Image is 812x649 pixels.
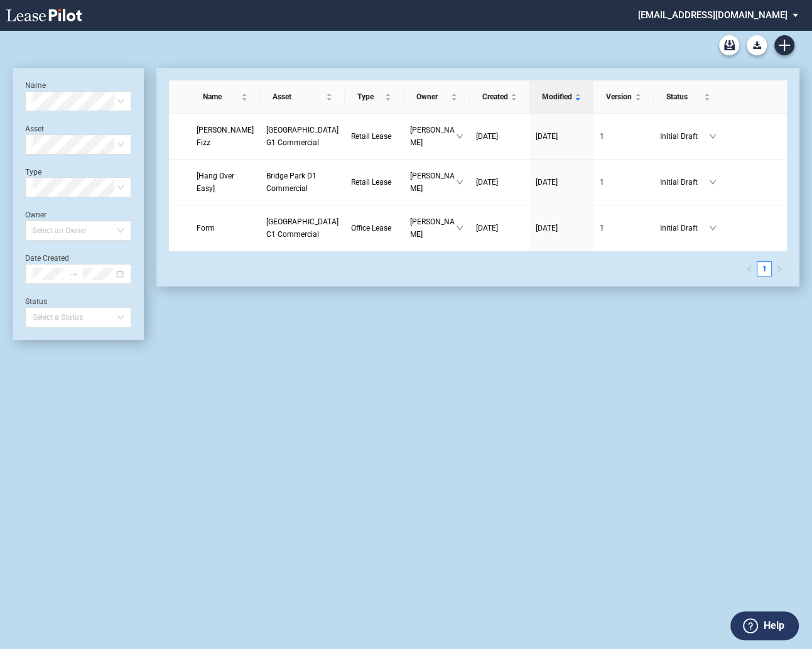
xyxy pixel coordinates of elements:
span: Asset [273,90,323,103]
span: down [709,178,717,186]
button: right [772,261,787,276]
a: Form [197,222,254,234]
th: Version [593,80,654,114]
span: [PERSON_NAME] [410,170,455,195]
a: [DATE] [476,222,523,234]
a: [DATE] [476,176,523,188]
span: [DATE] [536,224,558,232]
span: 1 [600,132,604,141]
span: left [746,266,752,272]
a: [DATE] [536,130,587,143]
span: Initial Draft [660,176,709,188]
label: Type [25,168,41,177]
span: [DATE] [476,178,498,187]
span: [DATE] [536,132,558,141]
th: Status [654,80,723,114]
span: 1 [600,224,604,232]
a: [DATE] [536,222,587,234]
md-menu: Download Blank Form List [743,35,771,55]
label: Name [25,81,46,90]
a: Bridge Park D1 Commercial [266,170,338,195]
a: Retail Lease [351,176,398,188]
label: Asset [25,124,44,133]
span: [PERSON_NAME] [410,124,455,149]
span: Bridge Park D1 Commercial [266,172,317,193]
span: Modified [542,90,572,103]
label: Date Created [25,254,69,263]
span: Created [482,90,508,103]
span: Initial Draft [660,222,709,234]
a: [Hang Over Easy] [197,170,254,195]
span: [DATE] [536,178,558,187]
span: swap-right [69,270,78,278]
th: Modified [529,80,593,114]
a: [GEOGRAPHIC_DATA] C1 Commercial [266,215,338,241]
th: Type [345,80,404,114]
label: Help [764,618,784,634]
a: Archive [719,35,739,55]
li: Next Page [772,261,787,276]
a: Office Lease [351,222,398,234]
span: down [709,224,717,232]
span: Bridge Park G1 Commercial [266,126,338,147]
span: Office Lease [351,224,391,232]
span: Owner [416,90,448,103]
th: Asset [260,80,345,114]
th: Name [190,80,260,114]
li: Previous Page [742,261,757,276]
span: Retail Lease [351,178,391,187]
a: [GEOGRAPHIC_DATA] G1 Commercial [266,124,338,149]
a: [DATE] [536,176,587,188]
span: Name [203,90,239,103]
a: 1 [600,222,648,234]
a: 1 [600,130,648,143]
span: [DATE] [476,224,498,232]
span: Form [197,224,215,232]
a: 1 [757,262,771,276]
span: [DATE] [476,132,498,141]
label: Status [25,297,47,306]
span: Initial Draft [660,130,709,143]
span: down [456,133,463,140]
span: Bridge Park C1 Commercial [266,217,338,239]
span: [Hang Over Easy] [197,172,234,193]
span: Retail Lease [351,132,391,141]
span: Status [666,90,701,103]
a: [PERSON_NAME] Fizz [197,124,254,149]
button: left [742,261,757,276]
span: Rockett Fizz [197,126,254,147]
button: Help [730,611,799,640]
a: [DATE] [476,130,523,143]
th: Created [470,80,529,114]
span: Type [357,90,382,103]
button: Download Blank Form [747,35,767,55]
a: Create new document [774,35,794,55]
span: 1 [600,178,604,187]
span: [PERSON_NAME] [410,215,455,241]
li: 1 [757,261,772,276]
a: Retail Lease [351,130,398,143]
span: down [709,133,717,140]
span: Version [606,90,633,103]
a: 1 [600,176,648,188]
label: Owner [25,210,46,219]
th: Owner [404,80,469,114]
span: down [456,224,463,232]
span: to [69,270,78,278]
span: down [456,178,463,186]
span: right [776,266,782,272]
